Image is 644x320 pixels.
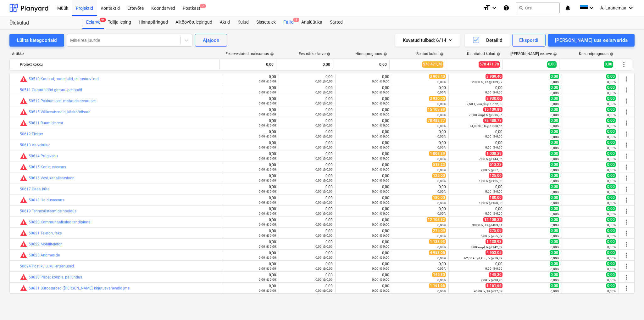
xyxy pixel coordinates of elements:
span: Rohkem tegevusi [623,251,630,259]
div: 0,00 [225,97,276,105]
a: 50631 Bürootarbed ([PERSON_NAME], kirjutusvahendid jms. [29,286,130,290]
a: 50621 Telefon, faks [29,231,62,235]
div: Eelarve [82,16,104,29]
a: 50619 Tehnosüsteemide hooldus [20,209,76,213]
small: 0,00 @ 0,00 [315,157,333,160]
span: 0,00 [550,96,559,101]
span: 0,00 [606,173,616,178]
small: 0,00 @ 0,00 [372,146,389,149]
span: 0,00 [550,162,559,167]
a: 50622 Mobiiltelefon [29,242,63,246]
span: 125,00 [432,173,446,178]
span: 0,00 [550,74,559,79]
div: 0,00 [338,108,389,116]
small: 0,00 @ 0,00 [485,190,502,193]
span: Rohkem tegevusi [623,273,630,281]
small: 23,00 tk, TK @ 169,97 [472,80,502,84]
small: 0,00% [437,190,446,193]
div: 0,00 [225,130,276,138]
small: 0,00 @ 0,00 [372,201,389,204]
small: 0,00 @ 0,00 [259,201,276,204]
small: 0,00% [607,80,616,84]
div: 0,00 [225,163,276,171]
small: 0,00 @ 0,00 [259,168,276,171]
a: Sissetulek [253,16,280,29]
div: 0,00 [451,130,502,138]
small: 0,00% [437,91,446,94]
small: 0,00% [607,91,616,95]
span: Seotud kulud ületavad prognoosi [20,108,27,116]
div: 0,00 [281,119,333,127]
small: 0,00% [551,190,559,194]
span: Rohkem tegevusi [623,86,630,94]
small: 0,00 @ 0,00 [259,113,276,116]
small: 0,00 @ 0,00 [315,168,333,171]
div: Kinnitatud kulud [467,52,500,56]
i: keyboard_arrow_down [627,4,635,12]
small: 0,00% [551,146,559,150]
span: Seotud kulud ületavad prognoosi [20,163,27,171]
div: 0,00 [281,207,333,216]
div: 0,00 [281,97,333,105]
small: 0,00% [437,102,446,106]
div: 0,00 [222,59,274,70]
a: 50623 Andmeside [29,253,60,257]
span: Seotud kulud ületavad prognoosi [20,152,27,160]
div: 0,00 [338,97,389,105]
small: 0,00 @ 0,00 [372,135,389,138]
a: 50624 Postikulu, kullerteenused [20,264,74,268]
span: A. Laanemaa [600,5,626,10]
a: Hinnapäringud [135,16,172,29]
a: Alltöövõtulepingud [172,16,216,29]
button: [PERSON_NAME] uus eelarverida [548,34,635,47]
div: 0,00 [225,108,276,116]
span: 78 488,77 [427,118,446,123]
div: [PERSON_NAME]-eelarve [510,52,557,56]
span: 0,00 [550,118,559,123]
span: Rohkem tegevusi [623,196,630,204]
span: Rohkem tegevusi [623,207,630,215]
span: help [495,52,500,56]
a: 50617 Gaas, küte [20,187,49,191]
small: 0,00% [607,179,616,183]
span: Rohkem tegevusi [623,152,630,160]
div: Failid [280,16,297,29]
div: 0,00 [281,196,333,205]
div: 0,00 [281,130,333,138]
div: 0,00 [338,141,389,149]
small: 0,00% [551,113,559,117]
small: 0,00 @ 0,00 [259,146,276,149]
small: 70,00 kmpl, tk @ 215,86 [469,113,502,117]
small: 0,00 @ 0,00 [259,212,276,215]
small: 0,00% [607,157,616,161]
span: 1 [293,18,299,22]
span: 0,00 [606,151,616,156]
small: 0,00% [607,190,616,194]
button: Ekspordi [512,34,545,47]
small: 0,00% [607,124,616,128]
div: Sätted [326,16,347,29]
span: Rohkem tegevusi [623,218,630,226]
span: 0,00 [606,184,616,189]
div: 0,00 [279,59,330,70]
div: 0,00 [281,75,333,83]
div: 0,00 [281,141,333,149]
span: Rohkem tegevusi [623,97,630,105]
span: Seotud kulud ületavad prognoosi [20,97,27,105]
span: 513,23 [432,162,446,167]
i: notifications [565,4,571,12]
div: Kuvatud tulbad : 6/14 [403,36,452,44]
span: Seotud kulud ületavad prognoosi [20,119,27,127]
small: 0,00 @ 0,00 [372,124,389,127]
span: Rohkem tegevusi [620,61,628,68]
span: 578 471,78 [422,61,443,67]
small: 0,00 @ 0,00 [485,146,502,149]
span: Rohkem tegevusi [623,141,630,149]
span: 0,00 [604,61,613,67]
button: Lülita kategooriaid [9,34,64,47]
span: Rohkem tegevusi [623,174,630,182]
div: 0,00 [225,152,276,160]
a: Analüütika [297,16,326,29]
small: 0,00% [607,135,616,139]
